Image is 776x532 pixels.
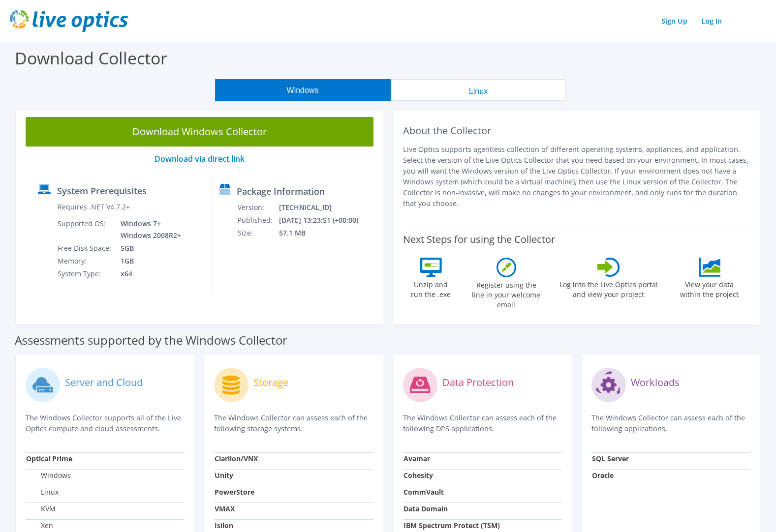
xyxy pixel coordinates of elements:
[279,214,371,227] td: [DATE] 13:23:51 (+00:00)
[57,217,113,242] td: Supported OS:
[26,521,53,531] label: Xen
[15,47,167,69] label: Download Collector
[113,242,183,255] td: 5GB
[696,14,727,28] a: Log In
[404,471,433,480] strong: Cohesity
[404,521,500,530] strong: IBM Spectrum Protect (TSM)
[237,201,279,214] td: Version:
[403,125,751,137] h2: About the Collector
[155,153,245,164] a: Download via direct link
[279,201,371,214] td: [TECHNICAL_ID]
[26,413,185,434] p: The Windows Collector supports all of the Live Optics compute and cloud assessments.
[26,504,56,514] label: KVM
[403,234,555,245] label: Next Steps for using the Collector
[237,186,325,196] label: Package Information
[403,144,751,209] p: Live Optics supports agentless collection of different operating systems, appliances, and applica...
[404,454,430,463] strong: Avamar
[57,255,113,267] td: Memory:
[215,487,254,497] strong: PowerStore
[404,504,448,513] strong: Data Domain
[559,277,658,299] label: Log into the Live Optics portal and view your project
[237,214,279,227] td: Published:
[215,471,233,480] strong: Unity
[656,14,692,28] a: Sign Up
[113,267,183,280] td: x64
[215,521,233,530] strong: Isilon
[57,186,147,196] label: System Prerequisites
[403,413,562,434] p: The Windows Collector can assess each of the following DPS applications.
[253,378,288,387] label: Storage
[215,504,235,513] strong: VMAX
[404,487,444,497] strong: CommVault
[26,117,373,147] a: Download Windows Collector
[10,10,128,32] img: live_optics_svg.svg
[57,267,113,280] td: System Type:
[58,202,130,212] label: Requires .NET V4.7.2+
[57,242,113,255] td: Free Disk Space:
[469,277,543,310] label: Register using the line in your welcome email
[113,217,183,242] td: Windows 7+ Windows 2008R2+
[113,255,183,267] td: 1GB
[592,471,614,480] strong: Oracle
[408,277,454,299] label: Unzip and run the .exe
[65,378,143,387] label: Server and Cloud
[215,79,391,101] button: Windows
[26,471,71,480] label: Windows
[631,378,680,387] label: Workloads
[279,227,371,239] td: 57.1 MB
[15,335,287,345] label: Assessments supported by the Windows Collector
[214,413,373,434] p: The Windows Collector can assess each of the following storage systems.
[26,454,72,463] strong: Optical Prime
[391,79,566,101] button: Linux
[591,413,750,434] p: The Windows Collector can assess each of the following applications.
[237,227,279,239] td: Size:
[26,487,59,497] label: Linux
[592,454,629,463] strong: SQL Server
[674,277,745,299] label: View your data within the project
[442,378,514,387] label: Data Protection
[215,454,258,463] strong: Clariion/VNX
